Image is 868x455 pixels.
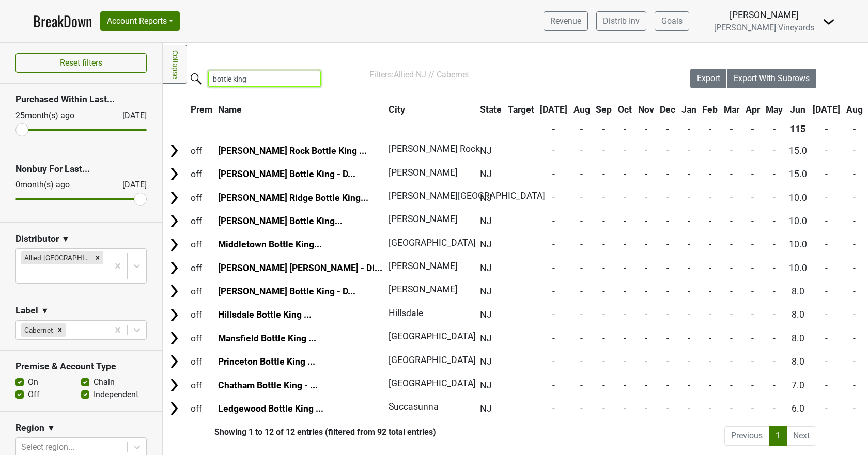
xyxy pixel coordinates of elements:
[730,263,733,273] span: -
[751,216,754,226] span: -
[602,169,605,179] span: -
[688,356,690,367] span: -
[602,333,605,343] span: -
[218,380,318,390] a: Chatham Bottle King - ...
[602,193,605,203] span: -
[580,193,583,203] span: -
[166,190,182,206] img: Arrow right
[16,94,147,105] h3: Purchased Within Last...
[166,331,182,346] img: Arrow right
[751,263,754,273] span: -
[615,100,634,119] th: Oct: activate to sort column ascending
[389,214,458,224] span: [PERSON_NAME]
[16,422,44,433] h3: Region
[709,169,711,179] span: -
[94,388,138,401] label: Independent
[730,216,733,226] span: -
[552,286,555,296] span: -
[100,11,180,31] button: Account Reports
[645,239,647,249] span: -
[218,169,355,179] a: [PERSON_NAME] Bottle King - D...
[166,260,182,276] img: Arrow right
[552,333,555,343] span: -
[844,100,865,119] th: Aug: activate to sort column ascending
[667,263,669,273] span: -
[773,193,776,203] span: -
[166,143,182,159] img: Arrow right
[730,356,733,367] span: -
[216,100,385,119] th: Name: activate to sort column ascending
[16,164,147,175] h3: Nonbuy For Last...
[751,309,754,320] span: -
[218,356,315,367] a: Princeton Bottle King ...
[389,191,545,201] span: [PERSON_NAME][GEOGRAPHIC_DATA]
[389,308,423,318] span: Hillsdale
[763,120,785,138] th: -
[624,286,626,296] span: -
[218,104,242,115] span: Name
[709,333,711,343] span: -
[743,120,763,138] th: -
[16,233,59,244] h3: Distributor
[480,356,492,367] span: NJ
[389,238,476,248] span: [GEOGRAPHIC_DATA]
[389,378,476,388] span: [GEOGRAPHIC_DATA]
[709,380,711,390] span: -
[61,233,70,245] span: ▼
[615,120,634,138] th: -
[188,210,215,232] td: off
[552,239,555,249] span: -
[218,216,343,226] a: [PERSON_NAME] Bottle King...
[688,286,690,296] span: -
[386,100,471,119] th: City: activate to sort column ascending
[389,144,480,154] span: [PERSON_NAME] Rock
[714,8,814,22] div: [PERSON_NAME]
[188,233,215,256] td: off
[580,333,583,343] span: -
[789,146,807,156] span: 15.0
[602,146,605,156] span: -
[657,120,678,138] th: -
[688,333,690,343] span: -
[188,397,215,419] td: off
[552,356,555,367] span: -
[166,401,182,416] img: Arrow right
[751,333,754,343] span: -
[113,179,147,191] div: [DATE]
[751,380,754,390] span: -
[508,104,534,115] span: Target
[188,280,215,303] td: off
[580,216,583,226] span: -
[602,380,605,390] span: -
[825,309,828,320] span: -
[188,374,215,396] td: off
[853,333,856,343] span: -
[773,146,776,156] span: -
[727,69,816,88] button: Export With Subrows
[667,356,669,367] span: -
[773,380,776,390] span: -
[624,239,626,249] span: -
[602,309,605,320] span: -
[218,146,367,156] a: [PERSON_NAME] Rock Bottle King ...
[811,100,843,119] th: Jul: activate to sort column ascending
[667,216,669,226] span: -
[163,45,187,84] a: Collapse
[679,120,699,138] th: -
[688,169,690,179] span: -
[16,361,147,372] h3: Premise & Account Type
[645,146,647,156] span: -
[218,403,323,414] a: Ledgewood Bottle King ...
[594,100,615,119] th: Sep: activate to sort column ascending
[751,356,754,367] span: -
[537,120,570,138] th: -
[645,193,647,203] span: -
[773,333,776,343] span: -
[773,239,776,249] span: -
[667,239,669,249] span: -
[480,146,492,156] span: NJ
[544,11,588,31] a: Revenue
[16,53,147,73] button: Reset filters
[730,239,733,249] span: -
[789,263,807,273] span: 10.0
